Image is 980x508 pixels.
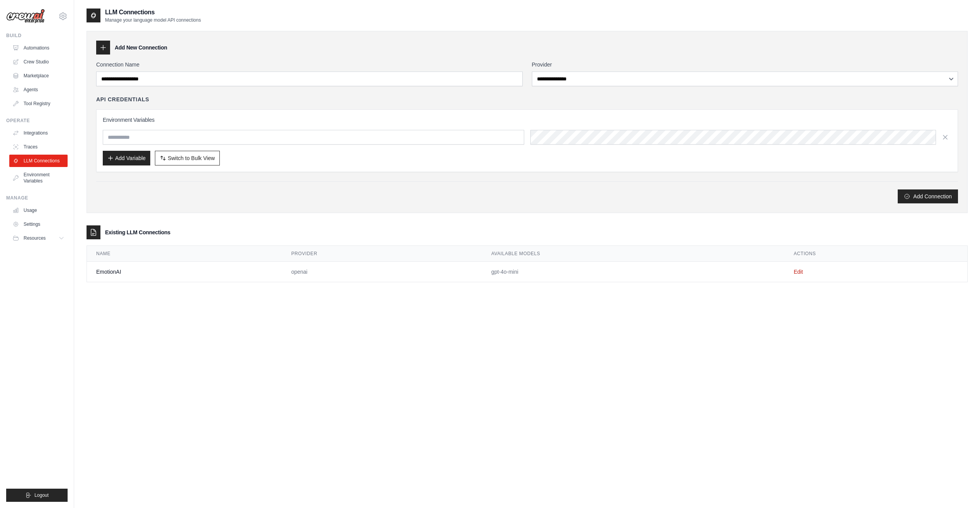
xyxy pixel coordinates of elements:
[105,8,201,17] h2: LLM Connections
[6,489,68,502] button: Logout
[9,97,68,110] a: Tool Registry
[9,70,68,82] a: Marketplace
[9,155,68,167] a: LLM Connections
[34,492,49,498] span: Logout
[794,269,803,275] a: Edit
[9,56,68,68] a: Crew Studio
[9,127,68,139] a: Integrations
[6,195,68,201] div: Manage
[105,228,170,236] h3: Existing LLM Connections
[785,246,967,262] th: Actions
[115,44,167,51] h3: Add New Connection
[96,61,523,68] label: Connection Name
[6,32,68,39] div: Build
[9,169,68,187] a: Environment Variables
[9,232,68,244] button: Resources
[155,151,220,165] button: Switch to Bulk View
[87,246,282,262] th: Name
[24,235,46,241] span: Resources
[103,116,951,124] h3: Environment Variables
[9,204,68,216] a: Usage
[9,84,68,96] a: Agents
[6,9,45,24] img: Logo
[9,218,68,230] a: Settings
[168,154,215,162] span: Switch to Bulk View
[482,246,785,262] th: Available Models
[482,262,785,282] td: gpt-4o-mini
[532,61,958,68] label: Provider
[87,262,282,282] td: EmotionAI
[6,118,68,124] div: Operate
[9,141,68,153] a: Traces
[96,95,149,103] h4: API Credentials
[282,262,482,282] td: openai
[105,17,201,23] p: Manage your language model API connections
[282,246,482,262] th: Provider
[103,151,150,165] button: Add Variable
[9,42,68,54] a: Automations
[898,189,958,203] button: Add Connection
